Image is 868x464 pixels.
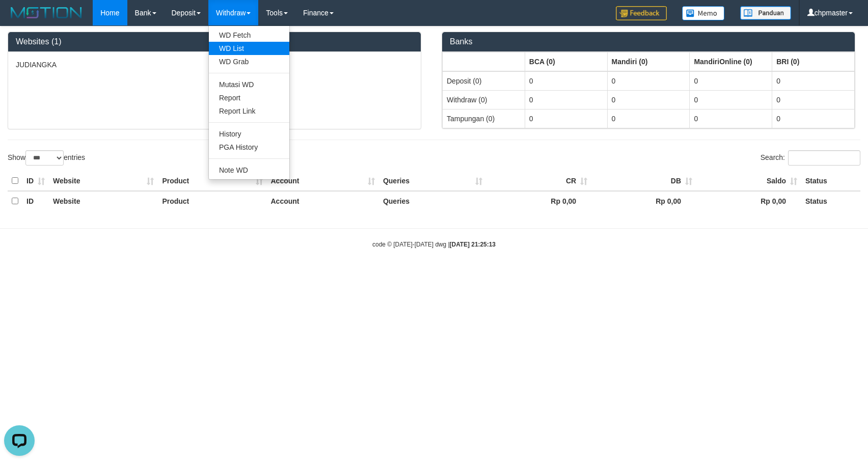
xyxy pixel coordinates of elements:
th: Group: activate to sort column ascending [443,52,525,71]
a: PGA History [209,141,289,154]
th: ID [22,191,49,211]
td: 0 [525,90,607,109]
input: Search: [788,150,860,166]
td: Tampungan (0) [443,109,525,128]
td: 0 [690,109,772,128]
td: 0 [772,71,855,91]
th: Rp 0,00 [696,191,801,211]
th: Product [158,171,266,191]
a: WD List [209,42,289,55]
img: MOTION_logo.png [8,5,85,20]
td: 0 [607,71,690,91]
a: WD Fetch [209,29,289,42]
label: Search: [761,150,860,166]
select: Showentries [25,150,64,166]
th: Account [267,171,379,191]
a: History [209,127,289,141]
label: Show entries [8,150,85,166]
button: Open LiveChat chat widget [4,4,35,35]
small: code © [DATE]-[DATE] dwg | [372,241,496,248]
img: panduan.png [740,6,791,20]
th: Group: activate to sort column ascending [607,52,690,71]
a: WD Grab [209,55,289,68]
td: Withdraw (0) [443,90,525,109]
th: Group: activate to sort column ascending [690,52,772,71]
p: JUDIANGKA [16,60,413,70]
th: ID [22,171,49,191]
th: DB [591,171,696,191]
td: Deposit (0) [443,71,525,91]
a: Mutasi WD [209,78,289,91]
td: 0 [772,109,855,128]
th: Saldo [696,171,801,191]
th: Group: activate to sort column ascending [525,52,607,71]
td: 0 [525,71,607,91]
td: 0 [607,90,690,109]
strong: [DATE] 21:25:13 [450,241,496,248]
img: Feedback.jpg [616,6,667,20]
th: CR [486,171,591,191]
img: Button%20Memo.svg [682,6,725,20]
td: 0 [607,109,690,128]
th: Product [158,191,266,211]
th: Website [49,171,158,191]
th: Group: activate to sort column ascending [772,52,855,71]
th: Account [267,191,379,211]
th: Queries [379,171,486,191]
th: Status [801,191,860,211]
th: Status [801,171,860,191]
a: Report [209,91,289,104]
th: Rp 0,00 [591,191,696,211]
h3: Banks [450,37,847,46]
th: Website [49,191,158,211]
td: 0 [525,109,607,128]
th: Rp 0,00 [486,191,591,211]
td: 0 [772,90,855,109]
td: 0 [690,71,772,91]
a: Report Link [209,104,289,118]
th: Queries [379,191,486,211]
td: 0 [690,90,772,109]
a: Note WD [209,163,289,177]
h3: Websites (1) [16,37,413,46]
